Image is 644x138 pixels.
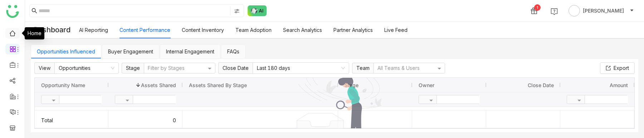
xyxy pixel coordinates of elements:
div: Dashboard [25,22,79,38]
nz-select-item: Last 180 days [257,63,345,73]
img: logo [6,5,19,18]
span: Assets Shared [141,82,176,88]
img: search-type.svg [234,8,240,14]
a: Search Analytics [283,27,322,33]
span: Stage [122,63,144,73]
a: Content Inventory [182,27,224,33]
a: FAQs [227,48,239,54]
button: Export [600,62,635,74]
span: Owner [419,82,434,88]
span: Close Date [528,82,554,88]
a: Partner Analytics [333,27,373,33]
a: Opportunities Influenced [37,48,95,54]
nz-select-item: Opportunities [59,63,114,73]
a: Live Feed [384,27,408,33]
a: Internal Engagement [166,48,214,54]
span: Export [614,64,629,72]
a: Buyer Engagement [108,48,153,54]
img: ask-buddy-normal.svg [248,5,267,16]
a: AI Reporting [79,27,108,33]
img: help.svg [551,8,558,15]
span: Assets Shared by Stage [189,82,247,88]
a: Content Performance [119,27,170,33]
span: [PERSON_NAME] [583,7,624,15]
div: Home [25,27,44,39]
div: 1 [534,4,541,11]
button: [PERSON_NAME] [567,5,635,16]
div: Total [41,111,102,130]
a: Team Adoption [235,27,272,33]
img: avatar [569,5,580,16]
span: Stage [345,82,358,88]
span: Team [356,65,370,71]
span: View [34,62,54,74]
div: 0 [115,111,176,130]
span: Opportunity Name [41,82,85,88]
span: Close Date [218,62,253,74]
span: Amount [610,82,628,88]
